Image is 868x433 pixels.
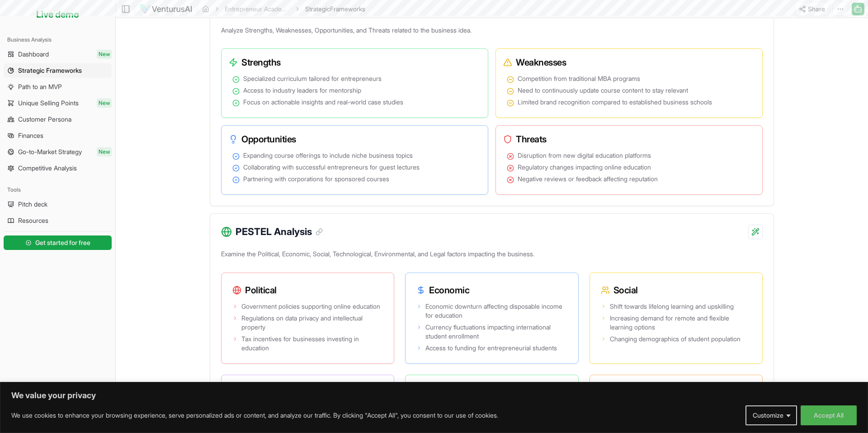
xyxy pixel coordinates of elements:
[4,96,112,110] a: Unique Selling PointsNew
[4,145,112,159] a: Go-to-Market StrategyNew
[243,163,420,172] span: Collaborating with successful entrepreneurs for guest lectures
[416,284,567,297] h3: Economic
[11,410,498,421] p: We use cookies to enhance your browsing experience, serve personalized ads or content, and analyz...
[425,344,557,353] span: Access to funding for entrepreneurial students
[241,302,380,311] span: Government policies supporting online education
[518,86,688,95] span: Need to continuously update course content to stay relevant
[243,86,361,95] span: Access to industry leaders for mentorship
[518,74,640,83] span: Competition from traditional MBA programs
[4,128,112,143] a: Finances
[35,238,90,247] span: Get started for free
[4,161,112,175] a: Competitive Analysis
[243,74,382,83] span: Specialized curriculum tailored for entrepreneurs
[229,133,473,146] h3: Opportunities
[518,174,658,184] span: Negative reviews or feedback affecting reputation
[97,50,112,59] span: New
[18,147,82,156] span: Go-to-Market Strategy
[241,334,383,353] span: Tax incentives for businesses investing in education
[518,98,712,107] span: Limited brand recognition compared to established business schools
[610,314,751,332] span: Increasing demand for remote and flexible learning options
[241,314,383,332] span: Regulations on data privacy and intellectual property
[236,225,323,239] h3: PESTEL Analysis
[4,47,112,61] a: DashboardNew
[11,390,857,401] p: We value your privacy
[221,248,763,264] p: Examine the Political, Economic, Social, Technological, Environmental, and Legal factors impactin...
[229,56,473,69] h3: Strengths
[4,197,112,212] a: Pitch deck
[18,200,47,209] span: Pitch deck
[4,80,112,94] a: Path to an MVP
[745,405,797,425] button: Customize
[503,133,748,146] h3: Threats
[4,63,112,78] a: Strategic Frameworks
[18,216,48,225] span: Resources
[243,98,403,107] span: Focus on actionable insights and real-world case studies
[4,112,112,127] a: Customer Persona
[97,99,112,108] span: New
[243,151,413,160] span: Expanding course offerings to include niche business topics
[18,66,82,75] span: Strategic Frameworks
[18,164,77,173] span: Competitive Analysis
[4,183,112,197] div: Tools
[232,284,383,297] h3: Political
[518,151,651,160] span: Disruption from new digital education platforms
[518,163,651,172] span: Regulatory changes impacting online education
[425,302,567,320] span: Economic downturn affecting disposable income for education
[18,131,43,140] span: Finances
[601,284,751,297] h3: Social
[610,334,741,344] span: Changing demographics of student population
[4,234,112,252] a: Get started for free
[610,302,734,311] span: Shift towards lifelong learning and upskilling
[18,115,71,124] span: Customer Persona
[801,405,857,425] button: Accept All
[221,24,763,40] p: Analyze Strengths, Weaknesses, Opportunities, and Threats related to the business idea.
[243,174,389,184] span: Partnering with corporations for sponsored courses
[4,33,112,47] div: Business Analysis
[425,323,567,341] span: Currency fluctuations impacting international student enrollment
[18,99,79,108] span: Unique Selling Points
[4,235,112,250] button: Get started for free
[97,147,112,156] span: New
[503,56,748,69] h3: Weaknesses
[18,82,62,91] span: Path to an MVP
[18,50,49,59] span: Dashboard
[4,213,112,228] a: Resources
